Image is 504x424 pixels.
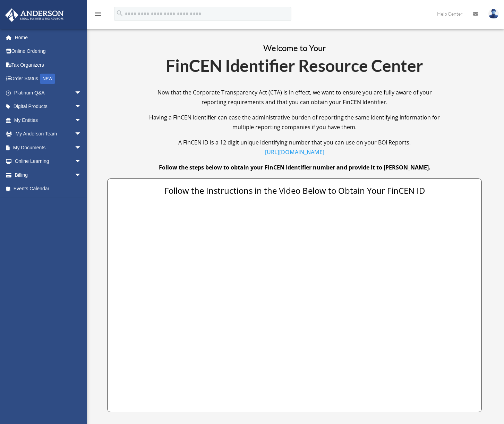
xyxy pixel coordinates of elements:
a: Platinum Q&Aarrow_drop_down [5,86,92,100]
a: [URL][DOMAIN_NAME] [265,148,324,159]
p: A FinCEN ID is a 12 digit unique identifying number that you can use on your BOI Reports. [149,138,440,163]
a: Home [5,31,92,44]
a: Online Learningarrow_drop_down [5,155,92,168]
span: arrow_drop_down [75,141,88,155]
iframe: How to Obtain a FINCEN ID V2 [114,202,475,405]
a: My Documentsarrow_drop_down [5,141,92,155]
p: Now that the Corporate Transparency Act (CTA) is in effect, we want to ensure you are fully aware... [149,88,440,113]
a: Tax Organizers [5,58,92,72]
p: Having a FinCEN Identifier can ease the administrative burden of reporting the same identifying i... [149,113,440,138]
a: Digital Productsarrow_drop_down [5,100,92,114]
a: Billingarrow_drop_down [5,168,92,182]
a: Order StatusNEW [5,72,92,86]
p: Welcome to Your [107,41,482,55]
img: Anderson Advisors Platinum Portal [3,8,66,22]
span: arrow_drop_down [75,155,88,169]
h1: FinCEN Identifier Resource Center [107,57,482,77]
a: Online Ordering [5,44,92,58]
span: arrow_drop_down [75,127,88,141]
img: User Pic [488,9,499,19]
a: menu [94,12,102,18]
a: My Anderson Teamarrow_drop_down [5,127,92,141]
a: Events Calendar [5,182,92,196]
i: menu [94,10,102,18]
strong: Follow the steps below to obtain your FinCEN Identifier number and provide it to [PERSON_NAME]. [159,164,430,171]
span: arrow_drop_down [75,100,88,114]
span: arrow_drop_down [75,168,88,182]
p: Follow the Instructions in the Video Below to Obtain Your FinCEN ID [149,186,440,196]
i: search [116,9,123,17]
a: My Entitiesarrow_drop_down [5,113,92,127]
span: arrow_drop_down [75,86,88,100]
div: NEW [40,74,55,84]
span: arrow_drop_down [75,113,88,127]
